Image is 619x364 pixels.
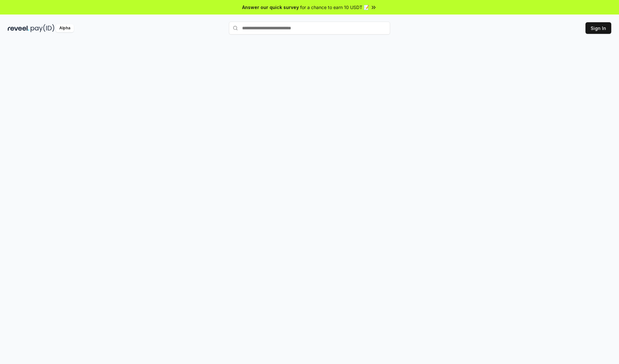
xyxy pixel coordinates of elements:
span: for a chance to earn 10 USDT 📝 [300,4,369,11]
span: Answer our quick survey [242,4,299,11]
button: Sign In [585,22,611,34]
img: reveel_dark [8,24,29,32]
img: pay_id [31,24,54,32]
div: Alpha [56,24,74,32]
